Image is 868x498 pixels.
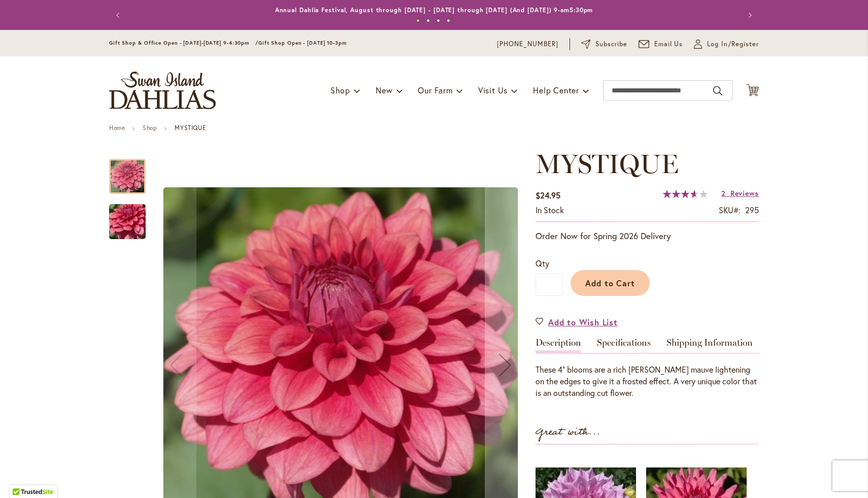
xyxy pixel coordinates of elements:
span: MYSTIQUE [536,148,679,180]
span: Gift Shop & Office Open - [DATE]-[DATE] 9-4:30pm / [109,40,258,46]
div: 73% [663,190,708,198]
a: 2 Reviews [721,188,759,198]
button: 4 of 4 [447,19,450,22]
span: Our Farm [418,85,452,95]
div: Availability [536,205,564,216]
span: Reviews [730,188,759,198]
a: [PHONE_NUMBER] [497,39,558,49]
button: Previous [109,5,129,25]
a: store logo [109,72,216,109]
strong: SKU [719,205,741,215]
span: Visit Us [478,85,508,95]
a: Subscribe [581,39,627,49]
span: In stock [536,205,564,215]
a: Shop [143,124,157,131]
a: Log In/Register [694,39,759,49]
span: Gift Shop Open - [DATE] 10-3pm [258,40,347,46]
span: New [376,85,392,95]
a: Description [536,338,581,353]
div: MYSTIQUE [109,194,146,239]
a: Add to Wish List [536,316,618,328]
div: MYSTIQUE [109,149,156,194]
a: Email Us [639,39,683,49]
strong: Great with... [536,424,600,441]
a: Specifications [597,338,651,353]
a: Home [109,124,125,131]
iframe: Launch Accessibility Center [8,462,36,490]
button: 2 of 4 [426,19,430,22]
span: $24.95 [536,190,560,201]
span: 2 [721,188,726,198]
button: Next [739,5,759,25]
span: Add to Cart [585,278,636,288]
a: Annual Dahlia Festival, August through [DATE] - [DATE] through [DATE] (And [DATE]) 9-am5:30pm [275,6,593,14]
p: Order Now for Spring 2026 Delivery [536,230,759,242]
div: These 4" blooms are a rich [PERSON_NAME] mauve lightening on the edges to give it a frosted effec... [536,364,759,399]
img: MYSTIQUE [91,194,164,249]
div: 295 [745,205,759,216]
span: Log In/Register [707,39,759,49]
span: Shop [330,85,350,95]
button: 1 of 4 [416,19,420,22]
strong: MYSTIQUE [175,124,206,131]
button: Add to Cart [571,270,650,296]
a: Shipping Information [666,338,753,353]
button: 3 of 4 [437,19,440,22]
span: Email Us [654,39,683,49]
span: Add to Wish List [548,316,618,328]
span: Subscribe [595,39,627,49]
span: Qty [536,258,549,269]
span: Help Center [533,85,579,95]
div: Detailed Product Info [536,338,759,399]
